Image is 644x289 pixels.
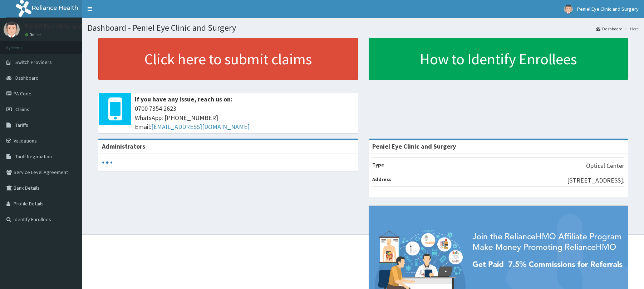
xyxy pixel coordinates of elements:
[369,38,628,80] a: How to Identify Enrollees
[135,104,354,131] span: 0700 7354 2623 WhatsApp: [PHONE_NUMBER] Email:
[25,23,105,30] p: Peniel Eye Clinic and Surgery
[15,59,52,65] span: Switch Providers
[15,122,28,128] span: Tariffs
[102,142,145,150] b: Administrators
[372,161,384,168] b: Type
[88,23,639,33] h1: Dashboard - Peniel Eye Clinic and Surgery
[4,21,20,38] img: User Image
[577,6,639,12] span: Peniel Eye Clinic and Surgery
[567,176,624,185] p: [STREET_ADDRESS].
[135,95,232,103] b: If you have any issue, reach us on:
[623,26,639,32] li: Here
[596,26,623,32] a: Dashboard
[98,38,358,80] a: Click here to submit claims
[564,5,573,14] img: User Image
[586,161,624,170] p: Optical Center
[15,153,52,160] span: Tariff Negotiation
[102,157,113,168] svg: audio-loading
[15,106,29,113] span: Claims
[15,75,39,81] span: Dashboard
[372,176,392,183] b: Address
[151,123,250,131] a: [EMAIL_ADDRESS][DOMAIN_NAME]
[25,32,42,37] a: Online
[372,142,456,150] strong: Peniel Eye Clinic and Surgery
